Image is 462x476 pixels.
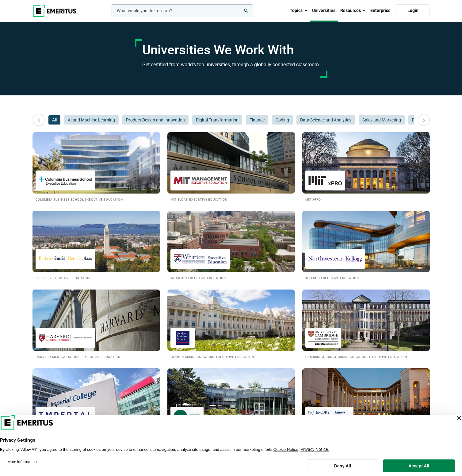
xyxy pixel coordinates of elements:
button: Sales and Marketing [359,115,405,125]
img: MIT xPRO [308,174,342,187]
img: Harvard Medical School Executive Education [39,331,92,345]
h2: MIT Sloan Executive Education [170,197,292,202]
button: Digital Marketing [408,115,448,125]
img: Universities We Work With [302,211,430,272]
a: Universities We Work With MIT xPRO MIT xPRO [302,132,430,202]
img: Universities We Work With [32,368,160,430]
button: Data Science and Analytics [296,115,355,125]
img: Kellogg Executive Education [308,252,362,266]
img: Wharton Executive Education [174,252,227,266]
h2: Columbia Business School Executive Education [36,197,157,202]
img: Universities We Work With [32,290,160,351]
img: Universities We Work With [302,132,430,194]
img: Universities We Work With [167,211,295,272]
a: Universities We Work With London Business School Executive Education London Business School Execu... [167,290,295,359]
button: Finance [246,115,268,125]
h2: Berkeley Executive Education [36,275,157,280]
h2: MIT xPRO [305,197,427,202]
img: Universities We Work With [302,290,430,351]
img: Universities We Work With [32,132,160,194]
img: Universities We Work With [167,368,295,430]
input: woocommerce-product-search-field-0 [112,4,253,17]
img: Cambridge Judge Business School Executive Education [308,331,338,345]
button: Product Design and Innovation [122,115,189,125]
button: Digital Transformation [192,115,242,125]
img: London Business School Executive Education [174,331,192,345]
img: Universities We Work With [32,211,160,272]
button: Coding [272,115,293,125]
h3: Get certified from world’s top universities, through a globally connected classroom. [142,61,320,69]
img: INSEAD Executive Education [174,410,200,424]
img: Berkeley Executive Education [39,252,92,266]
h1: Universities We Work With [142,42,320,58]
img: Universities We Work With [167,132,295,194]
a: Universities We Work With Columbia Business School Executive Education Columbia Business School E... [32,132,160,202]
img: Universities We Work With [302,368,430,430]
img: Emory Executive Education [308,410,350,424]
h2: Wharton Executive Education [170,275,292,280]
h2: London Business School Executive Education [170,354,292,359]
h2: Cambridge Judge Business School Executive Education [305,354,427,359]
h2: Kellogg Executive Education [305,275,427,280]
button: AI and Machine Learning [64,115,119,125]
img: Imperial Executive Education [39,410,92,424]
a: Universities We Work With Kellogg Executive Education Kellogg Executive Education [302,211,430,280]
a: Universities We Work With MIT Sloan Executive Education MIT Sloan Executive Education [167,132,295,202]
a: Universities We Work With Wharton Executive Education Wharton Executive Education [167,211,295,280]
h2: Harvard Medical School Executive Education [36,354,157,359]
a: Universities We Work With Berkeley Executive Education Berkeley Executive Education [32,211,160,280]
a: Universities We Work With INSEAD Executive Education INSEAD Executive Education [167,368,295,438]
a: Universities We Work With Imperial Executive Education Imperial Executive Education [32,368,160,438]
img: MIT Sloan Executive Education [174,174,227,187]
a: Login [396,4,430,17]
a: Universities We Work With Emory Executive Education Emory Executive Education [302,368,430,438]
img: Universities We Work With [167,290,295,351]
img: Columbia Business School Executive Education [39,174,92,187]
a: Universities We Work With Cambridge Judge Business School Executive Education Cambridge Judge Bus... [302,290,430,359]
button: All [48,115,60,125]
a: Universities We Work With Harvard Medical School Executive Education Harvard Medical School Execu... [32,290,160,359]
